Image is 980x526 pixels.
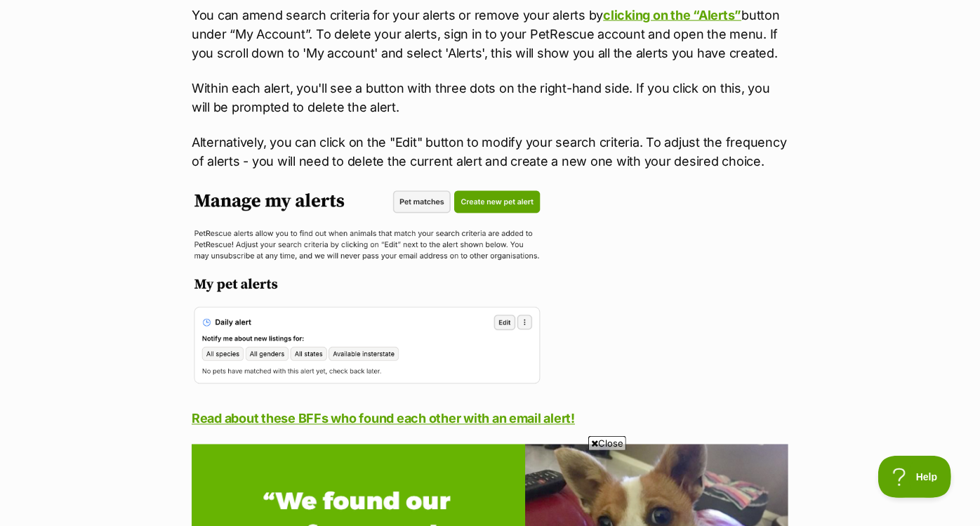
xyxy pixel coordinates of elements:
[192,412,575,426] a: Read about these BFFs who found each other with an email alert!
[192,79,788,117] p: Within each alert, you'll see a button with three dots on the right-hand side. If you click on th...
[192,6,788,63] p: You can amend search criteria for your alerts or remove your alerts by button under “My Account”....
[603,8,741,22] a: clicking on the “Alerts”
[588,436,626,450] span: Close
[192,133,788,171] p: Alternatively, you can click on the "Edit" button to modify your search criteria. To adjust the f...
[150,456,830,519] iframe: Advertisement
[878,456,952,498] iframe: Help Scout Beacon - Open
